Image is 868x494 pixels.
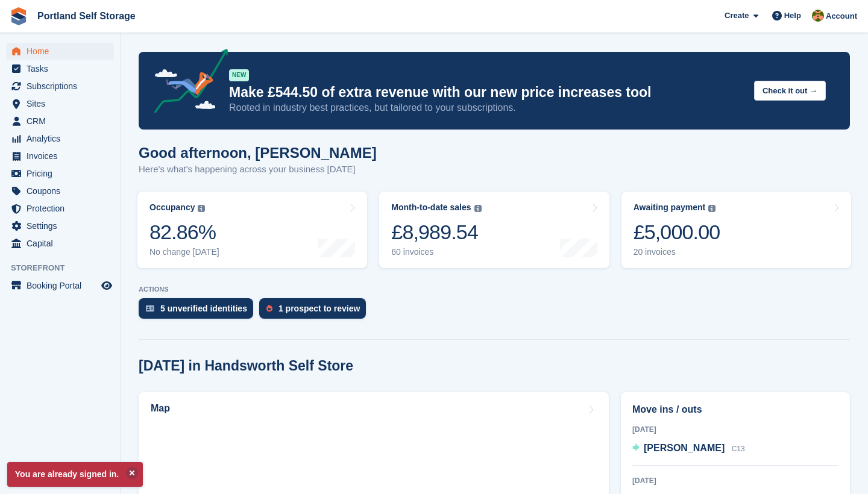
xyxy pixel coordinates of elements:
div: [DATE] [632,424,838,435]
a: menu [6,95,114,112]
a: Month-to-date sales £8,989.54 60 invoices [379,192,609,268]
span: C13 [732,445,745,453]
span: Tasks [27,60,99,77]
span: Storefront [11,262,120,274]
img: verify_identity-adf6edd0f0f0b5bbfe63781bf79b02c33cf7c696d77639b501bdc392416b5a36.svg [146,305,154,312]
span: Subscriptions [27,78,99,95]
div: Awaiting payment [634,202,706,213]
span: Analytics [27,130,99,147]
a: menu [6,277,114,294]
a: Occupancy 82.86% No change [DATE] [137,192,367,268]
a: menu [6,148,114,164]
a: menu [6,78,114,95]
img: price-adjustments-announcement-icon-8257ccfd72463d97f412b2fc003d46551f7dbcb40ab6d574587a9cd5c0d94... [144,49,228,117]
div: £5,000.00 [634,220,720,245]
img: stora-icon-8386f47178a22dfd0bd8f6a31ec36ba5ce8667c1dd55bd0f319d3a0aa187defe.svg [10,7,28,25]
a: Preview store [99,278,114,293]
span: Capital [27,235,99,252]
a: 5 unverified identities [139,298,259,325]
div: 1 prospect to review [278,304,360,313]
span: Account [826,10,857,22]
a: 1 prospect to review [259,298,372,325]
div: £8,989.54 [391,220,481,245]
h1: Good afternoon, [PERSON_NAME] [139,145,377,161]
img: icon-info-grey-7440780725fd019a000dd9b08b2336e03edf1995a4989e88bcd33f0948082b44.svg [708,205,715,212]
span: Create [725,10,749,22]
a: menu [6,217,114,234]
a: Awaiting payment £5,000.00 20 invoices [621,192,851,268]
div: No change [DATE] [149,247,219,257]
img: prospect-51fa495bee0391a8d652442698ab0144808aea92771e9ea1ae160a38d050c398.svg [266,305,272,312]
span: Invoices [27,148,99,164]
span: CRM [27,113,99,130]
span: Pricing [27,165,99,182]
a: menu [6,183,114,199]
div: 20 invoices [634,247,720,257]
p: ACTIONS [139,286,850,293]
span: Booking Portal [27,277,99,294]
span: Home [27,43,99,60]
div: 82.86% [149,220,219,245]
span: Settings [27,217,99,234]
h2: Map [151,403,170,414]
img: Richard Parker [812,10,824,22]
div: [DATE] [632,475,838,486]
div: Occupancy [149,202,195,213]
div: NEW [229,69,249,81]
a: menu [6,60,114,77]
img: icon-info-grey-7440780725fd019a000dd9b08b2336e03edf1995a4989e88bcd33f0948082b44.svg [198,205,205,212]
h2: [DATE] in Handsworth Self Store [139,358,353,374]
a: menu [6,43,114,60]
a: menu [6,235,114,252]
span: [PERSON_NAME] [644,443,725,453]
span: Coupons [27,183,99,199]
a: menu [6,113,114,130]
a: menu [6,200,114,217]
a: [PERSON_NAME] C13 [632,441,745,457]
span: Sites [27,95,99,112]
p: Here's what's happening across your business [DATE] [139,163,377,177]
h2: Move ins / outs [632,402,838,417]
a: menu [6,165,114,182]
div: Month-to-date sales [391,202,471,213]
div: 60 invoices [391,247,481,257]
img: icon-info-grey-7440780725fd019a000dd9b08b2336e03edf1995a4989e88bcd33f0948082b44.svg [474,205,482,212]
span: Protection [27,200,99,217]
div: 5 unverified identities [160,304,247,313]
p: Rooted in industry best practices, but tailored to your subscriptions. [229,101,744,114]
a: Portland Self Storage [33,6,140,26]
p: Make £544.50 of extra revenue with our new price increases tool [229,84,744,101]
span: Help [784,10,801,22]
a: menu [6,130,114,147]
button: Check it out → [754,81,826,101]
p: You are already signed in. [7,462,143,487]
